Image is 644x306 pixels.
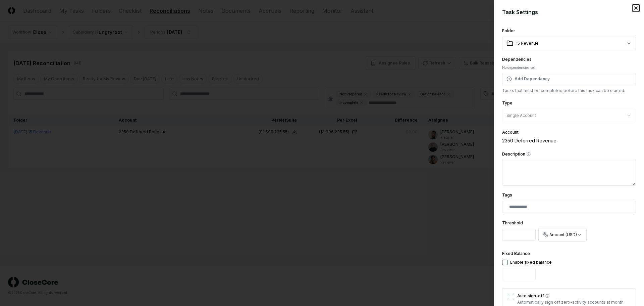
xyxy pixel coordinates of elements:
button: Description [527,152,531,156]
div: No dependencies set [502,65,636,70]
label: Type [502,100,513,105]
button: Add Dependency [502,73,636,85]
label: Description [502,152,636,156]
div: Account [502,130,636,134]
div: 2350 Deferred Revenue [502,137,636,144]
div: Enable fixed balance [510,259,552,265]
label: Fixed Balance [502,251,530,256]
label: Threshold [502,220,523,225]
label: Tags [502,192,512,198]
label: Folder [502,28,515,33]
button: Auto sign-off [545,294,549,298]
label: Dependencies [502,57,532,62]
h2: Task Settings [502,8,636,16]
p: Tasks that must be completed before this task can be started. [502,88,636,94]
label: Auto sign-off [517,294,630,298]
